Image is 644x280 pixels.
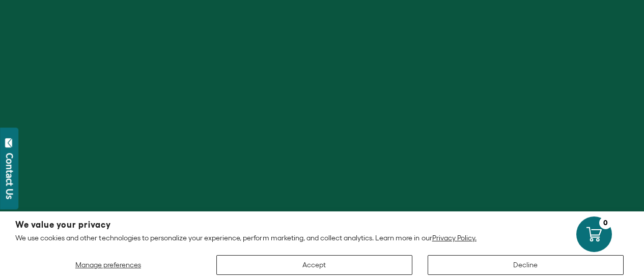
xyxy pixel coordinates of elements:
h2: We value your privacy [15,221,629,229]
div: 0 [599,216,612,229]
button: Accept [216,255,412,275]
span: Manage preferences [75,261,141,269]
button: Manage preferences [15,255,201,275]
a: Privacy Policy. [432,234,477,242]
button: Decline [428,255,624,275]
p: We use cookies and other technologies to personalize your experience, perform marketing, and coll... [15,233,629,242]
div: Contact Us [5,153,15,199]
